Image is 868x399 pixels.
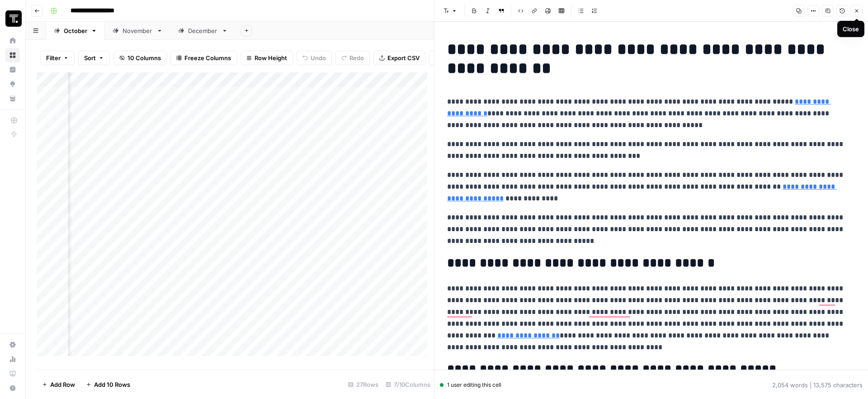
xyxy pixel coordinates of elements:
a: Browse [5,48,20,62]
div: 27 Rows [344,377,382,392]
div: 2,054 words | 13,575 characters [772,380,863,389]
a: Opportunities [5,77,20,91]
button: Filter [40,51,75,65]
span: Add Row [50,380,75,389]
a: November [105,22,170,40]
button: Export CSV [373,51,425,65]
div: Close [843,24,859,33]
span: Freeze Columns [184,53,231,62]
button: Redo [335,51,370,65]
span: Undo [311,53,326,62]
a: Home [5,33,20,48]
div: November [123,26,153,35]
button: Freeze Columns [170,51,237,65]
a: Learning Hub [5,366,20,381]
button: Add 10 Rows [80,377,136,392]
span: Redo [349,53,364,62]
span: Sort [84,53,96,62]
img: Thoughtspot Logo [5,10,22,27]
button: Workspace: Thoughtspot [5,7,20,30]
div: October [64,26,87,35]
button: Undo [297,51,332,65]
a: Your Data [5,91,20,106]
span: Export CSV [387,53,420,62]
div: 7/10 Columns [382,377,434,392]
div: 1 user editing this cell [440,381,501,389]
a: Settings [5,337,20,352]
button: Row Height [241,51,293,65]
span: 10 Columns [127,53,161,62]
span: Add 10 Rows [94,380,130,389]
button: Help + Support [5,381,20,395]
button: 10 Columns [113,51,167,65]
button: Sort [78,51,110,65]
a: October [46,22,105,40]
a: Usage [5,352,20,366]
button: Add Row [37,377,80,392]
span: Filter [46,53,61,62]
span: Row Height [255,53,287,62]
div: December [188,26,218,35]
a: December [170,22,236,40]
a: Insights [5,62,20,77]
